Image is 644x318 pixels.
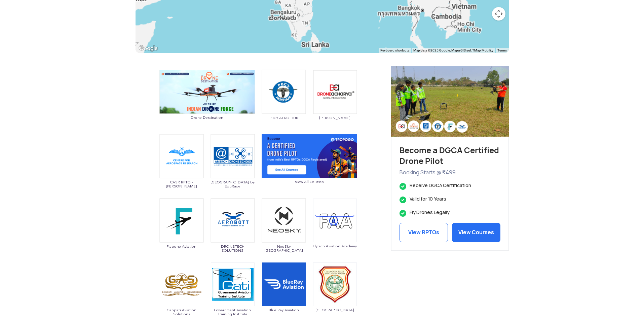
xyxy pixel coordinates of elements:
[211,308,255,316] span: Government Aviation Training Institute
[211,198,255,243] img: bg_droneteech.png
[452,223,500,242] a: View Courses
[313,116,357,120] span: [PERSON_NAME]
[211,180,255,188] span: [GEOGRAPHIC_DATA] by EduRade
[262,89,306,120] a: PBC’s AERO HUB
[413,48,493,52] span: Map data ©2025 Google, Mapa GISrael, TMap Mobility
[262,308,306,312] span: Blue Ray Aviation
[159,134,204,178] img: ic_annauniversity.png
[211,134,255,178] img: ic_amtron.png
[159,115,255,119] span: Drone Destination
[262,134,357,178] img: ic_tgcourse.png
[313,308,357,312] span: [GEOGRAPHIC_DATA]
[262,153,357,184] a: View All Courses
[211,217,255,252] a: DRONETECH SOLUTIONS
[159,153,204,188] a: CASR RPTO - [PERSON_NAME]
[159,217,204,248] a: Flapone Aviation
[313,199,357,242] img: ic_flytechaviation.png
[313,70,357,114] img: ic_dronacharyaaerial.png
[262,244,306,252] span: NeoSky [GEOGRAPHIC_DATA]
[492,7,505,21] button: Map camera controls
[159,70,255,114] img: ic_dronoedestination_double.png
[400,145,500,167] h3: Become a DGCA Certified Drone Pilot
[262,262,306,306] img: ic_blueray.png
[497,48,507,52] a: Terms
[391,66,509,137] img: bg_sideadtraining.png
[159,89,255,119] a: Drone Destination
[262,198,306,243] img: img_neosky.png
[400,168,500,177] p: Booking Starts @ ₹499
[262,116,306,120] span: PBC’s AERO HUB
[211,262,255,306] img: ic_governmentaviation.png
[159,180,204,188] span: CASR RPTO - [PERSON_NAME]
[313,262,357,306] img: ic_telanganastateaviation.png
[159,198,204,243] img: bg_flapone.png
[400,209,500,216] li: Fly Drones Legally
[159,244,204,248] span: Flapone Aviation
[159,308,204,316] span: Ganpati Aviation Solutions
[211,244,255,252] span: DRONETECH SOLUTIONS
[313,89,357,120] a: [PERSON_NAME]
[262,180,357,184] span: View All Courses
[400,196,500,202] li: Valid for 10 Years
[211,153,255,188] a: [GEOGRAPHIC_DATA] by EduRade
[400,182,500,189] li: Receive DGCA Certification
[400,223,448,242] a: View RPTOs
[262,70,306,114] img: ic_pbc.png
[160,262,203,306] img: ic_ganpati.png
[137,44,159,53] a: Open this area in Google Maps (opens a new window)
[313,244,357,248] span: Flytech Aviation Academy
[137,44,159,53] img: Google
[262,217,306,252] a: NeoSky [GEOGRAPHIC_DATA]
[380,48,409,53] button: Keyboard shortcuts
